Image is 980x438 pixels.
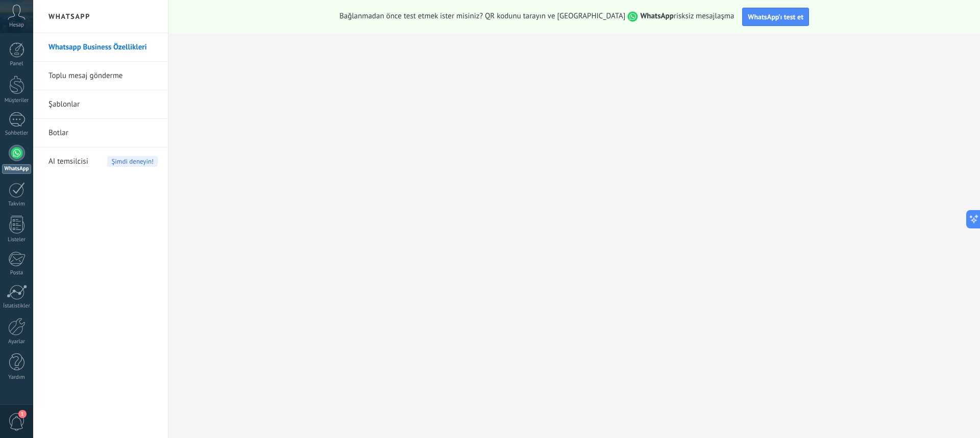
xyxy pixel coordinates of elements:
[9,22,24,29] span: Hesap
[33,33,168,62] li: Whatsapp Business Özellikleri
[2,270,32,276] div: Posta
[2,201,32,208] div: Takvim
[33,147,168,175] li: AI temsilcisi
[2,339,32,345] div: Ayarlar
[48,147,158,176] a: AI temsilcisiŞimdi deneyin!
[107,156,158,167] span: Şimdi deneyin!
[48,62,158,90] a: Toplu mesaj gönderme
[2,97,32,104] div: Müşteriler
[33,90,168,119] li: Şablonlar
[2,164,31,174] div: WhatsApp
[48,90,158,119] a: Şablonlar
[33,62,168,90] li: Toplu mesaj gönderme
[640,11,673,21] strong: WhatsApp
[2,303,32,310] div: İstatistikler
[48,147,88,176] span: AI temsilcisi
[18,410,27,418] span: 1
[48,119,158,147] a: Botlar
[748,12,803,21] span: WhatsApp’ı test et
[2,374,32,381] div: Yardım
[2,237,32,243] div: Listeler
[33,119,168,147] li: Botlar
[48,33,158,62] a: Whatsapp Business Özellikleri
[2,130,32,137] div: Sohbetler
[2,61,32,67] div: Panel
[742,8,809,26] button: WhatsApp’ı test et
[339,11,734,22] span: Bağlanmadan önce test etmek ister misiniz? QR kodunu tarayın ve [GEOGRAPHIC_DATA] risksiz mesajlaşma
